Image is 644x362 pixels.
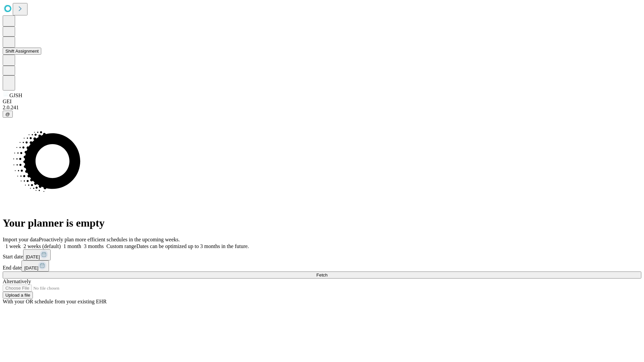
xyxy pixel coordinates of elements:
[3,105,641,111] div: 2.0.241
[3,299,107,304] span: With your OR schedule from your existing EHR
[23,243,61,249] span: 2 weeks (default)
[84,243,104,249] span: 3 months
[3,111,13,118] button: @
[3,271,641,279] button: Fetch
[3,260,641,271] div: End date
[3,217,641,229] h1: Your planner is empty
[26,254,40,259] span: [DATE]
[24,265,38,270] span: [DATE]
[106,243,136,249] span: Custom range
[39,237,180,242] span: Proactively plan more efficient schedules in the upcoming weeks.
[5,112,10,117] span: @
[3,279,31,284] span: Alternatively
[3,237,39,242] span: Import your data
[3,292,33,299] button: Upload a file
[5,243,21,249] span: 1 week
[23,249,51,260] button: [DATE]
[21,260,49,271] button: [DATE]
[9,93,22,98] span: GJSH
[316,273,327,278] span: Fetch
[3,249,641,260] div: Start date
[3,48,41,55] button: Shift Assignment
[3,99,641,105] div: GEI
[137,243,249,249] span: Dates can be optimized up to 3 months in the future.
[63,243,81,249] span: 1 month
